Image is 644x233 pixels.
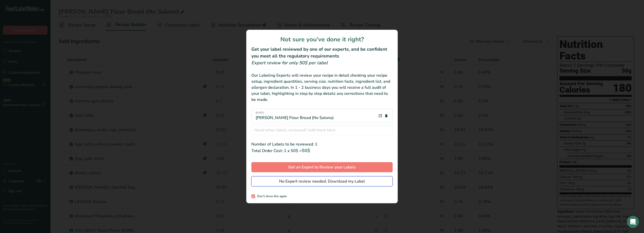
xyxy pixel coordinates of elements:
[302,148,310,154] span: 50$
[251,60,393,66] div: Expert review for only 50$ per label
[279,178,365,184] span: No Expert review needed. Download my Label
[288,164,356,170] span: Get an Expert to Review your Labels
[251,46,393,60] h2: Get your label reviewed by one of our experts, and be confident you meet all the regulatory requi...
[251,176,393,186] button: No Expert review needed. Download my Label
[627,216,639,228] div: Open Intercom Messenger
[251,162,393,172] button: Get an Expert to Review your Labels
[251,125,393,135] input: Need other labels reviewed? Add them here
[256,111,334,121] div: [PERSON_NAME] Flour Bread (No Salona)
[251,72,393,103] div: Our Labeling Experts will review your recipe in detail checking your recipe setup, ingredient qua...
[255,194,287,198] span: Don't show this again
[251,147,393,154] div: Total Order Cost: 1 x 50$ =
[251,141,393,147] div: Number of Labels to be reviewed: 1
[251,35,393,44] h1: Not sure you've done it right?
[256,111,334,115] span: [DATE]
